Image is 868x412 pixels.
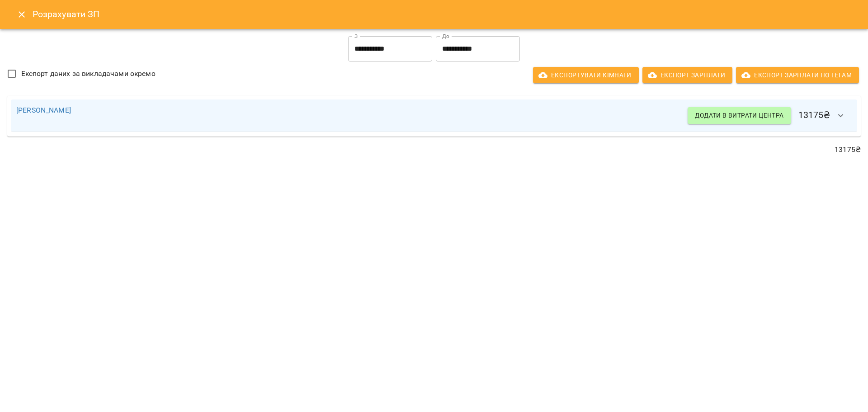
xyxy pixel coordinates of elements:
a: [PERSON_NAME] [16,106,71,114]
button: Close [11,4,33,25]
span: Експорт Зарплати [650,70,725,81]
h6: 13175 ₴ [688,105,852,127]
span: Експорт Зарплати по тегам [743,70,852,81]
span: Експортувати кімнати [540,70,632,81]
button: Експортувати кімнати [533,67,639,83]
span: Експорт даних за викладачами окремо [21,68,156,79]
button: Експорт Зарплати по тегам [736,67,859,83]
button: Додати в витрати центра [688,107,791,123]
span: Додати в витрати центра [695,110,783,121]
h6: Розрахувати ЗП [33,7,857,21]
p: 13175 ₴ [7,144,861,155]
button: Експорт Зарплати [642,67,732,83]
